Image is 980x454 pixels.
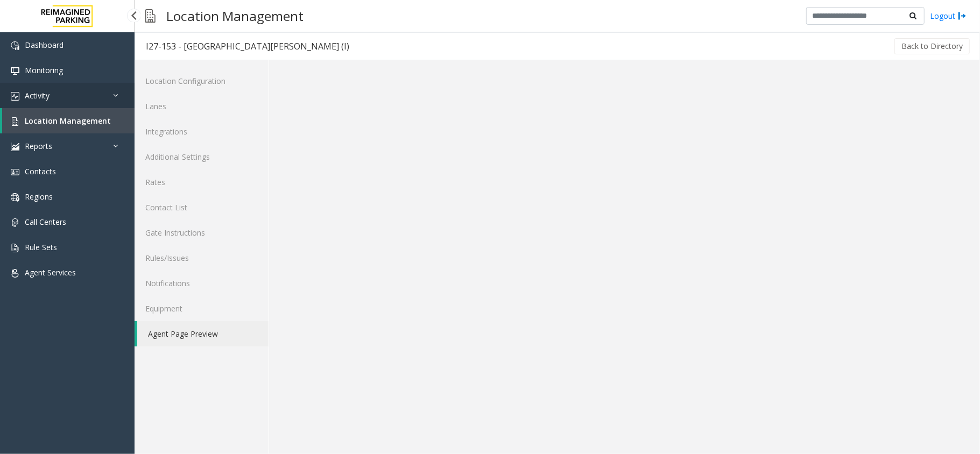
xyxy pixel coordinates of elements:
span: Regions [25,191,53,202]
h3: Location Management [161,3,309,29]
div: I27-153 - [GEOGRAPHIC_DATA][PERSON_NAME] (I) [146,39,349,53]
span: Dashboard [25,40,64,50]
a: Gate Instructions [135,220,269,245]
span: Reports [25,141,52,151]
a: Location Configuration [135,68,269,94]
img: 'icon' [11,193,19,202]
a: Contact List [135,195,269,220]
img: 'icon' [11,168,19,176]
a: Additional Settings [135,144,269,169]
img: 'icon' [11,92,19,101]
a: Location Management [2,108,135,133]
img: 'icon' [11,218,19,227]
span: Contacts [25,166,56,176]
span: Agent Services [25,267,76,278]
a: Integrations [135,119,269,144]
a: Logout [930,10,967,22]
img: logout [958,10,967,22]
span: Call Centers [25,217,66,227]
span: Monitoring [25,65,63,75]
a: Lanes [135,94,269,119]
button: Back to Directory [894,38,970,54]
span: Rule Sets [25,242,57,252]
span: Location Management [25,116,111,126]
a: Equipment [135,296,269,321]
img: 'icon' [11,67,19,75]
img: 'icon' [11,269,19,278]
img: 'icon' [11,143,19,151]
a: Rules/Issues [135,245,269,271]
a: Rates [135,169,269,195]
img: 'icon' [11,244,19,252]
a: Notifications [135,271,269,296]
img: 'icon' [11,41,19,50]
a: Agent Page Preview [137,321,269,346]
span: Activity [25,90,50,101]
img: pageIcon [145,3,156,29]
img: 'icon' [11,117,19,126]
